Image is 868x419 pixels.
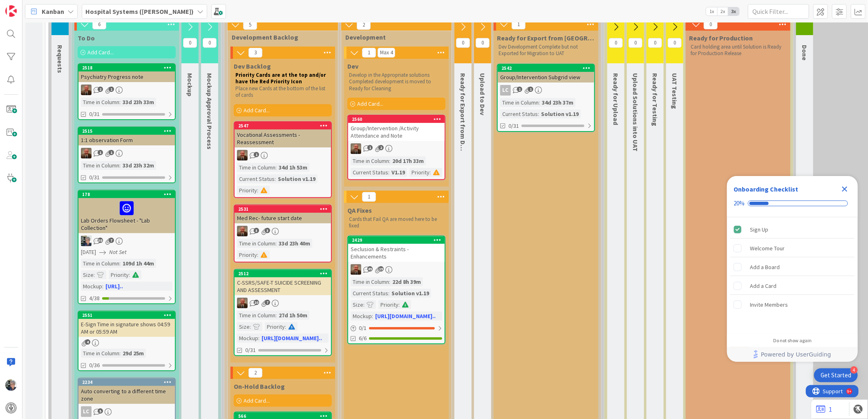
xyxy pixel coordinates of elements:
[78,191,175,233] div: 178Lab Orders Flowsheet - "Lab Collection"
[501,65,594,71] div: 2542
[730,277,855,295] div: Add a Card is incomplete.
[119,349,121,358] span: :
[92,20,106,29] span: 6
[102,282,103,291] span: :
[237,322,250,331] div: Size
[89,361,100,370] span: 0/36
[388,289,389,298] span: :
[348,116,445,141] div: 2560Group/Intervention /Activity Attendance and Note
[121,349,146,358] div: 29d 25m
[254,152,259,157] span: 1
[235,270,331,295] div: 2512C-SSRS/SAFE-T SUICIDE SCREENING AND ASSESSMENT
[119,98,121,107] span: :
[347,206,372,214] span: QA Fixes
[498,85,594,96] div: LC
[348,236,445,262] div: 2429Seclusion & Restraints - Enhancements
[78,34,95,42] span: To Do
[78,198,175,233] div: Lab Orders Flowsheet - "Lab Collection"
[704,20,718,29] span: 0
[499,44,593,57] p: Dev Development Complete but not Exported for Migration to UAT
[375,312,436,320] a: [URL][DOMAIN_NAME]..
[539,109,581,118] div: Solution v1.19
[78,148,175,158] div: JS
[265,228,270,233] span: 3
[731,347,854,362] a: Powered by UserGuiding
[629,38,642,48] span: 0
[232,33,328,41] span: Development Backlog
[82,128,175,134] div: 2515
[254,300,259,305] span: 10
[78,85,175,95] div: JS
[237,250,257,259] div: Priority
[109,270,129,279] div: Priority
[351,300,363,309] div: Size
[409,168,430,177] div: Priority
[235,226,331,236] div: JS
[821,371,851,379] div: Get Started
[348,143,445,154] div: JS
[498,65,594,82] div: 2542Group/Intervention Subgrid view
[238,413,331,419] div: 566
[235,213,331,223] div: Med Rec- future start date
[476,38,490,48] span: 0
[275,174,276,183] span: :
[5,402,17,414] img: avatar
[500,109,538,118] div: Current Status
[78,379,175,404] div: 2234Auto converting to a different time zone
[89,173,100,182] span: 0/31
[119,259,121,268] span: :
[706,7,717,16] span: 1x
[87,49,114,56] span: Add Card...
[78,406,175,417] div: LC
[378,266,384,272] span: 19
[275,239,277,248] span: :
[81,406,92,417] div: LC
[109,87,114,92] span: 1
[238,271,331,276] div: 2512
[248,48,262,58] span: 3
[81,236,92,246] img: LP
[98,408,103,414] span: 5
[761,350,831,359] span: Powered by UserGuiding
[734,200,745,207] div: 20%
[237,163,275,172] div: Time in Column
[517,87,522,92] span: 1
[85,339,90,345] span: 4
[245,346,256,354] span: 0/31
[235,85,330,99] p: Place new Cards at the bottom of the list of cards
[430,168,431,177] span: :
[254,228,259,233] span: 3
[351,277,389,286] div: Time in Column
[235,122,331,147] div: 2547Vocational Assessments -Reassessment
[235,270,331,277] div: 2512
[81,259,119,268] div: Time in Column
[348,236,445,244] div: 2429
[389,168,407,177] div: V1.19
[5,5,17,17] img: Visit kanbanzone.com
[728,7,739,16] span: 3x
[41,3,45,10] div: 9+
[348,123,445,141] div: Group/Intervention /Activity Attendance and Note
[459,73,467,159] span: Ready for Export from DevPS
[352,237,445,243] div: 2429
[388,168,389,177] span: :
[183,38,197,48] span: 0
[78,191,175,198] div: 178
[359,334,367,343] span: 6/6
[42,7,64,16] span: Kanban
[498,65,594,72] div: 2542
[81,98,119,107] div: Time in Column
[78,319,175,337] div: E-Sign Time in signature shows 04:59 AM or 05:59 AM
[348,244,445,262] div: Seclusion & Restraints - Enhancements
[349,72,444,78] p: Develop in the Appropriate solutions
[359,324,367,332] span: 0 / 1
[82,312,175,318] div: 2551
[750,281,776,291] div: Add a Card
[838,183,851,196] div: Close Checklist
[351,143,361,154] img: JS
[352,116,445,122] div: 2560
[347,62,358,70] span: Dev
[121,161,156,170] div: 33d 23h 32m
[508,122,519,130] span: 0/31
[668,38,682,48] span: 0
